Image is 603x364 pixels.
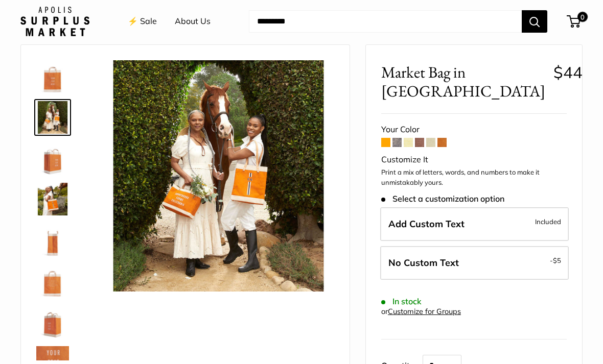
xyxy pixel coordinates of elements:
a: Market Bag in Citrus [34,99,71,136]
a: 0 [568,15,581,28]
img: description_Make it yours with custom, printed text. [36,60,69,93]
a: ⚡️ Sale [128,14,157,29]
img: Market Bag in Citrus [36,101,69,134]
a: description_Seal of authenticity printed on the backside of every bag. [34,262,71,299]
a: Market Bag in Citrus [34,181,71,217]
span: - [550,254,561,266]
img: Market Bag in Citrus [36,142,69,175]
a: Customize for Groups [388,307,461,316]
span: Market Bag in [GEOGRAPHIC_DATA] [381,63,545,101]
span: No Custom Text [388,257,459,269]
img: Market Bag in Citrus [36,305,69,338]
span: Included [535,215,561,228]
a: description_13" wide, 18" high, 8" deep; handles: 3.5" [34,222,71,258]
label: Add Custom Text [380,207,569,241]
img: Market Bag in Citrus [36,183,69,215]
span: In stock [381,297,422,306]
img: Market Bag in Citrus [103,60,334,292]
div: Your Color [381,122,567,137]
span: Select a customization option [381,194,504,204]
img: Apolis: Surplus Market [20,7,89,36]
a: About Us [175,14,211,29]
a: Market Bag in Citrus [34,140,71,177]
div: or [381,305,461,319]
span: $44 [553,62,583,82]
a: Market Bag in Citrus [34,303,71,340]
button: Search [522,10,547,33]
input: Search... [249,10,522,33]
span: $5 [553,256,561,264]
p: Print a mix of letters, words, and numbers to make it unmistakably yours. [381,167,567,187]
div: Customize It [381,152,567,167]
img: description_Seal of authenticity printed on the backside of every bag. [36,264,69,297]
img: description_13" wide, 18" high, 8" deep; handles: 3.5" [36,224,69,256]
span: 0 [577,12,588,22]
label: Leave Blank [380,246,569,280]
a: description_Make it yours with custom, printed text. [34,58,71,95]
span: Add Custom Text [388,218,465,230]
